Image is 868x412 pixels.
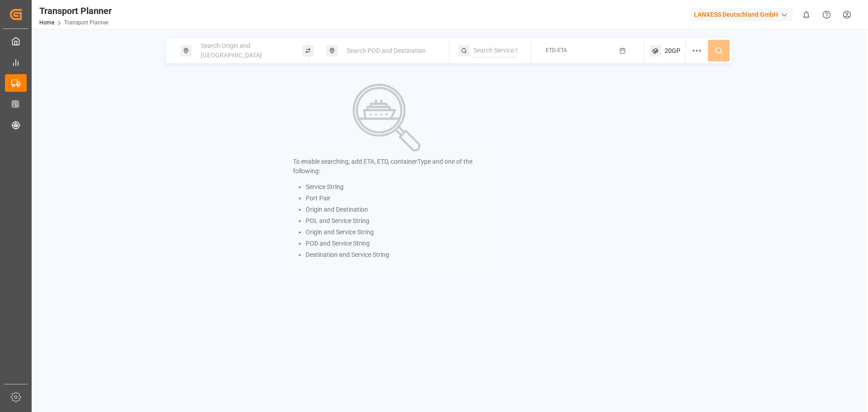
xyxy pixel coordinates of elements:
[665,46,680,56] span: 20GP
[353,84,420,152] img: Search
[306,205,481,214] li: Origin and Destination
[536,42,639,60] button: ETD-ETA
[796,5,816,25] button: show 0 new notifications
[347,47,426,54] span: Search POD and Destination
[306,194,481,203] li: Port Pair
[306,250,481,260] li: Destination and Service String
[293,157,481,176] p: To enable searching, add ETA, ETD, containerType and one of the following:
[306,216,481,226] li: POL and Service String
[473,44,517,57] input: Search Service String
[306,227,481,237] li: Origin and Service String
[546,47,567,53] span: ETD-ETA
[816,5,837,25] button: Help Center
[690,6,796,23] button: LANXESS Deutschland GmbH
[39,4,112,18] div: Transport Planner
[39,19,54,26] a: Home
[201,42,262,59] span: Search Origin and [GEOGRAPHIC_DATA]
[306,239,481,248] li: POD and Service String
[306,182,481,192] li: Service String
[690,8,793,21] div: LANXESS Deutschland GmbH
